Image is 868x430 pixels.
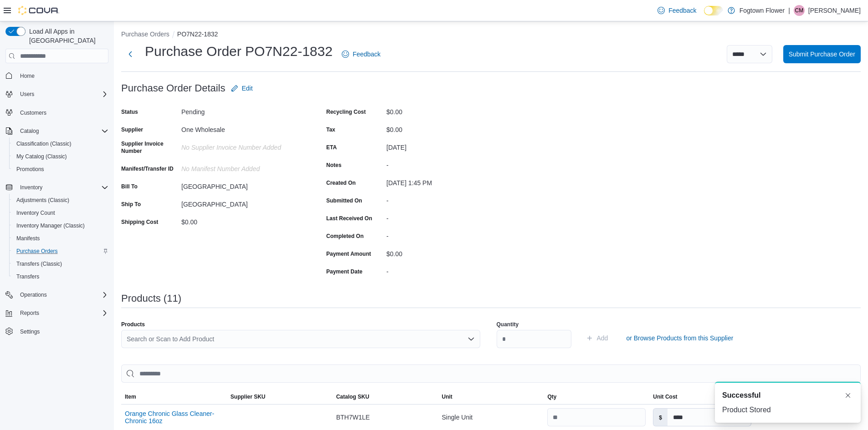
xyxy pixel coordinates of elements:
span: Manifests [13,233,108,244]
nav: An example of EuiBreadcrumbs [121,30,861,40]
button: Users [16,89,38,100]
div: Product Stored [722,405,853,415]
label: Payment Date [326,268,362,275]
button: Inventory Count [9,207,112,219]
span: Classification (Classic) [13,138,108,149]
button: Purchase Orders [9,245,112,258]
span: Inventory Manager (Classic) [16,222,85,229]
span: Home [16,70,108,81]
span: Inventory Manager (Classic) [13,220,108,231]
span: Users [20,91,34,98]
a: Inventory Count [13,207,59,218]
label: Products [121,321,145,328]
button: Supplier SKU [227,390,333,404]
div: Single Unit [438,408,544,426]
div: $0.00 [386,122,508,133]
span: Submit Purchase Order [789,50,855,59]
a: Home [16,71,38,81]
span: My Catalog (Classic) [13,151,108,162]
button: Customers [2,106,112,119]
button: Settings [2,325,112,338]
span: Supplier SKU [231,393,266,400]
span: Classification (Classic) [16,140,72,147]
button: Submit Purchase Order [783,45,861,63]
h3: Products (11) [121,293,181,304]
button: Unit [438,390,544,404]
a: Transfers (Classic) [13,258,66,269]
a: Settings [16,326,43,337]
a: My Catalog (Classic) [13,151,71,162]
a: Transfers [13,271,43,282]
span: Reports [16,308,108,319]
div: No Supplier Invoice Number added [181,140,303,151]
span: Transfers (Classic) [13,258,108,269]
div: [DATE] [386,140,508,151]
span: Reports [20,309,39,317]
label: ETA [326,144,337,151]
a: Manifests [13,233,43,244]
button: Manifests [9,232,112,245]
span: Feedback [353,50,380,59]
div: - [386,229,508,240]
span: Unit [442,393,452,400]
button: Edit [227,79,257,97]
span: Adjustments (Classic) [16,197,69,204]
button: Reports [16,308,43,319]
a: Promotions [13,164,48,175]
button: Catalog [16,126,42,137]
span: Catalog [16,126,108,137]
label: Notes [326,162,341,169]
span: Inventory Count [16,209,55,217]
span: Item [125,393,136,400]
span: Inventory Count [13,207,108,218]
span: CM [795,5,804,16]
button: My Catalog (Classic) [9,150,112,163]
a: Classification (Classic) [13,138,75,149]
div: [GEOGRAPHIC_DATA] [181,197,303,208]
span: Inventory [16,182,108,193]
h3: Purchase Order Details [121,83,226,94]
div: Notification [722,390,853,401]
h1: Purchase Order PO7N22-1832 [145,42,333,61]
span: BTH7W1LE [336,412,370,423]
div: [GEOGRAPHIC_DATA] [181,179,303,190]
button: Dismiss toast [842,390,853,401]
a: Purchase Orders [13,246,62,257]
label: Ship To [121,201,141,208]
nav: Complex example [5,65,108,362]
button: Promotions [9,163,112,176]
button: Item [121,390,227,404]
button: Reports [2,307,112,319]
label: Manifest/Transfer ID [121,165,174,172]
label: Bill To [121,183,138,190]
span: Settings [16,326,108,337]
span: Transfers [13,271,108,282]
div: $0.00 [181,215,303,226]
a: Inventory Manager (Classic) [13,220,88,231]
span: Settings [20,328,40,335]
span: Adjustments (Classic) [13,195,108,206]
label: Quantity [497,321,519,328]
button: or Browse Products from this Supplier [622,329,737,347]
label: Completed On [326,233,364,240]
button: Operations [16,289,51,300]
div: - [386,211,508,222]
span: Transfers (Classic) [16,260,62,268]
img: Cova [18,6,59,15]
button: Catalog [2,125,112,137]
p: | [788,5,790,16]
div: Pending [181,105,303,116]
button: Transfers (Classic) [9,258,112,270]
button: Inventory Manager (Classic) [9,219,112,232]
a: Customers [16,107,50,118]
span: Customers [20,109,46,116]
span: Add [597,334,608,343]
div: - [386,193,508,204]
button: Inventory [16,182,46,193]
button: Home [2,69,112,82]
span: Unit Cost [653,393,677,400]
span: Promotions [13,164,108,175]
span: Catalog SKU [336,393,370,400]
button: Classification (Classic) [9,137,112,150]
